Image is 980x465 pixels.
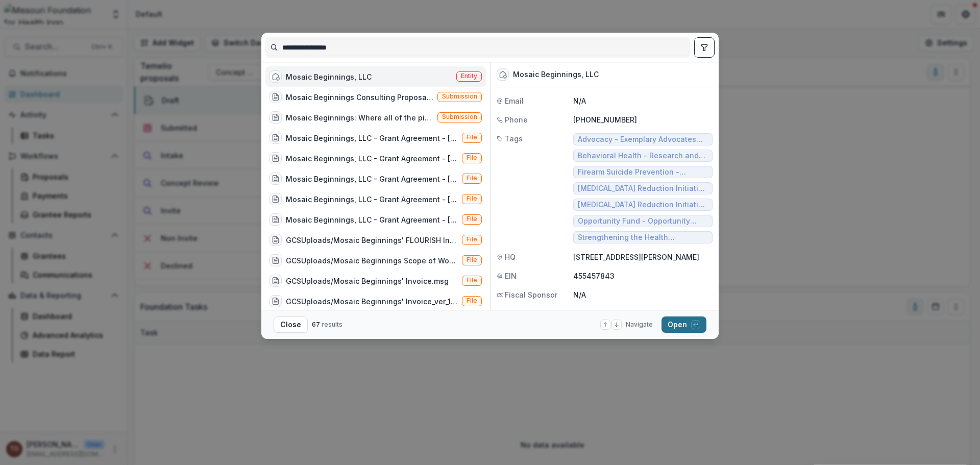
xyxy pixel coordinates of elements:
[578,152,708,160] span: Behavioral Health - Research and Assessment ([DATE]-[DATE])
[286,296,458,307] div: GCSUploads/Mosaic Beginnings' Invoice_ver_1.msg
[626,320,653,329] span: Navigate
[661,316,706,333] button: Open
[467,256,477,263] span: File
[578,201,708,209] span: [MEDICAL_DATA] Reduction Initiative - Infrastructure Support ([DATE]-[DATE])
[505,271,517,281] span: EIN
[286,255,458,266] div: GCSUploads/Mosaic Beginnings Scope of Work_FLOURISH_Capacity Building_Financial Management and Re...
[467,215,477,223] span: File
[505,252,516,262] span: HQ
[467,297,477,304] span: File
[578,217,708,226] span: Opportunity Fund - Opportunity Fund - Grants/Contracts
[286,194,458,205] div: Mosaic Beginnings, LLC - Grant Agreement - [DATE].pdf
[573,308,713,319] p: [PERSON_NAME]
[286,174,458,184] div: Mosaic Beginnings, LLC - Grant Agreement - [DATE] - Signed - Signed.pdf
[694,37,715,58] button: toggle filters
[286,92,433,103] div: Mosaic Beginnings Consulting Proposal: Where All of the Pieces Come Together (Mosaic Beginnings, ...
[578,233,708,242] span: Strengthening the Health Landscape ([DATE]-[DATE]) - [US_STATE] Capture (MOCAP)
[505,308,519,319] span: AKA
[286,214,458,225] div: Mosaic Beginnings, LLC - Grant Agreement - [DATE].pdf
[573,289,713,300] p: N/A
[467,277,477,284] span: File
[312,321,320,328] span: 67
[286,112,433,123] div: Mosaic Beginnings: Where all of the pieces come together (Information collection, stakeholder eng...
[274,316,308,333] button: Close
[467,195,477,202] span: File
[513,70,599,79] div: Mosaic Beginnings, LLC
[505,133,523,144] span: Tags
[286,235,458,246] div: GCSUploads/Mosaic Beginnings' FLOURISH Invoice.msg
[578,184,708,193] span: [MEDICAL_DATA] Reduction Initiative - Flourish - Aligned Activities ([DATE]-[DATE]) - Community M...
[442,113,477,120] span: Submission
[322,321,342,328] span: results
[286,276,449,286] div: GCSUploads/Mosaic Beginnings' Invoice.msg
[467,134,477,141] span: File
[573,95,713,106] p: N/A
[467,236,477,243] span: File
[286,133,458,143] div: Mosaic Beginnings, LLC - Grant Agreement - [DATE].pdf
[467,154,477,161] span: File
[578,168,708,177] span: Firearm Suicide Prevention - Planning Grants ([DATE]-[DATE])
[505,114,528,125] span: Phone
[505,289,557,300] span: Fiscal Sponsor
[578,135,708,144] span: Advocacy - Exemplary Advocates ([DATE]-[DATE])
[461,72,477,80] span: Entity
[573,271,713,281] p: 455457843
[442,93,477,100] span: Submission
[573,252,713,262] p: [STREET_ADDRESS][PERSON_NAME]
[286,153,458,164] div: Mosaic Beginnings, LLC - Grant Agreement - [DATE] - Signed.pdf
[505,95,524,106] span: Email
[467,175,477,182] span: File
[573,114,713,125] p: [PHONE_NUMBER]
[286,71,372,82] div: Mosaic Beginnings, LLC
